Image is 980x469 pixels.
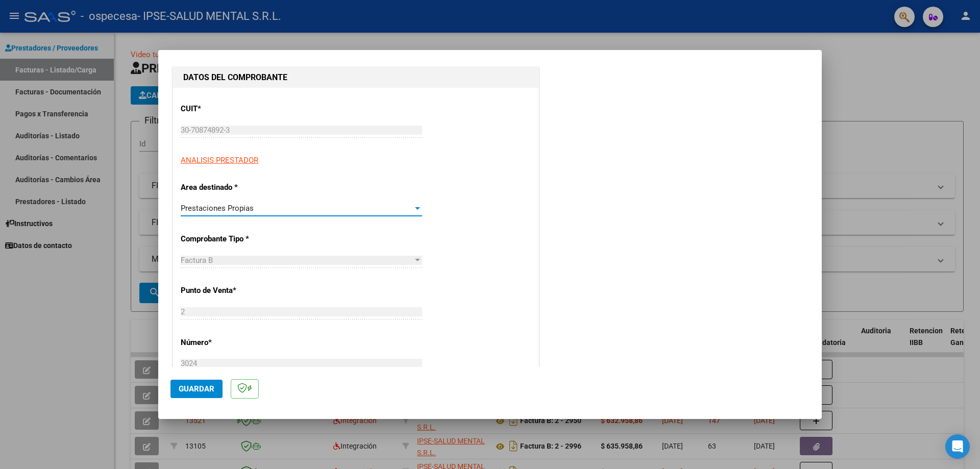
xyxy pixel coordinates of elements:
[183,72,287,82] strong: DATOS DEL COMPROBANTE
[181,103,286,115] p: CUIT
[181,256,213,265] span: Factura B
[181,156,258,165] span: ANALISIS PRESTADOR
[170,380,223,398] button: Guardar
[945,434,970,459] div: Open Intercom Messenger
[181,233,286,245] p: Comprobante Tipo *
[181,285,286,297] p: Punto de Venta
[181,204,254,213] span: Prestaciones Propias
[179,384,214,393] span: Guardar
[181,182,286,193] p: Area destinado *
[181,337,286,349] p: Número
